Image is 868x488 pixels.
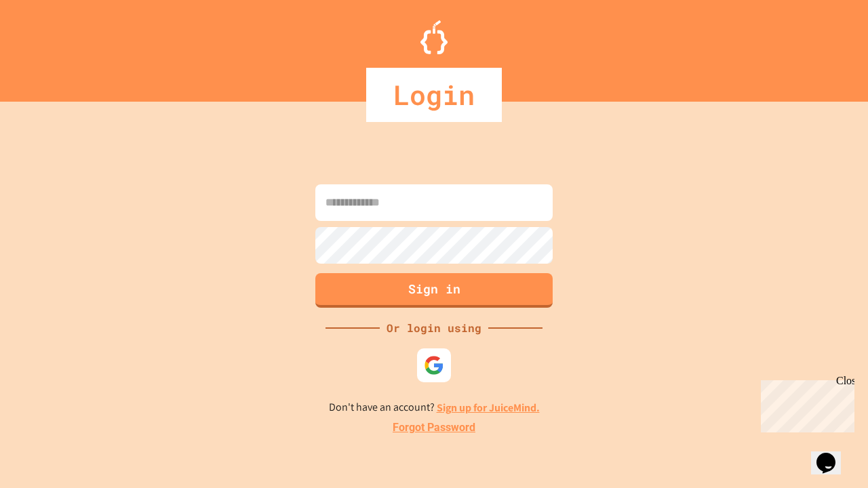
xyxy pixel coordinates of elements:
button: Sign in [315,273,553,308]
a: Forgot Password [393,420,475,436]
p: Don't have an account? [329,399,540,416]
div: Login [366,68,502,122]
iframe: chat widget [811,434,854,474]
img: google-icon.svg [424,355,444,375]
a: Sign up for JuiceMind. [437,401,540,415]
img: Logo.svg [420,20,448,54]
div: Chat with us now!Close [5,5,94,86]
div: Or login using [380,320,488,336]
iframe: chat widget [755,375,854,432]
